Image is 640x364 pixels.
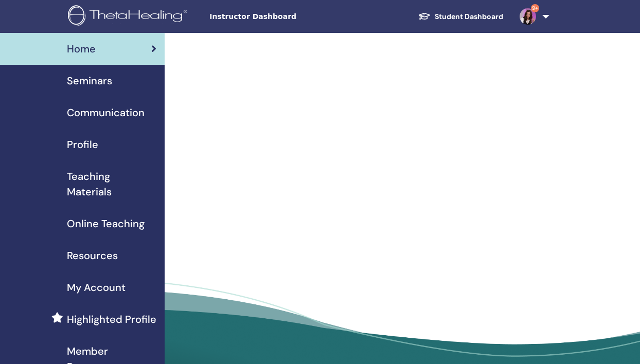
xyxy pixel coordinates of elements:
[209,11,364,22] span: Instructor Dashboard
[410,7,511,26] a: Student Dashboard
[67,105,145,120] span: Communication
[67,41,96,57] span: Home
[67,73,112,88] span: Seminars
[67,280,126,295] span: My Account
[67,216,145,231] span: Online Teaching
[67,248,118,263] span: Resources
[418,12,431,21] img: graduation-cap-white.svg
[67,312,156,327] span: Highlighted Profile
[67,169,156,199] span: Teaching Materials
[68,5,191,28] img: logo.png
[520,8,536,25] img: default.jpg
[67,137,98,152] span: Profile
[531,4,539,12] span: 9+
